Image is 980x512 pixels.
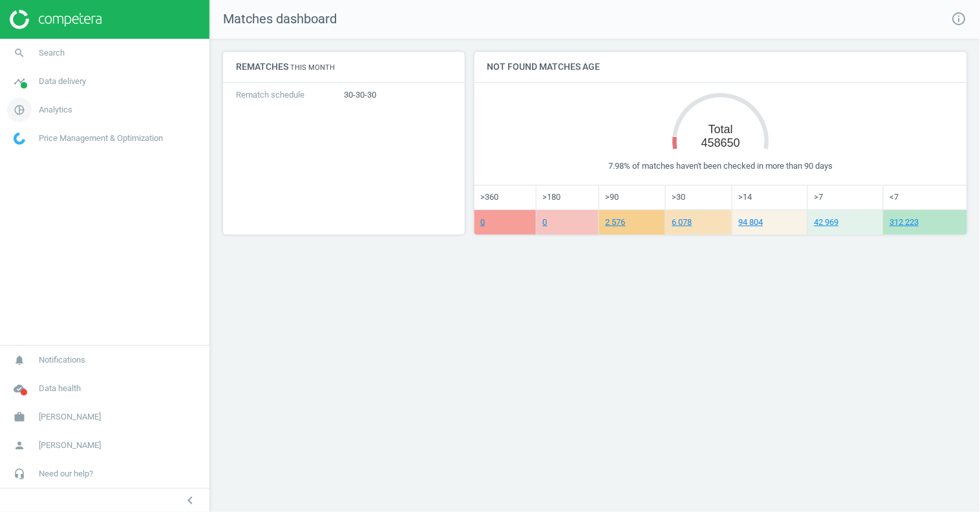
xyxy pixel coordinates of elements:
td: >30 [665,185,732,209]
i: headset_mic [7,462,32,486]
small: This month [290,63,335,72]
img: ajHJNr6hYgQAAAAASUVORK5CYII= [10,10,101,29]
td: >7 [807,185,883,209]
a: 0 [543,217,548,227]
tspan: 458650 [701,136,740,149]
span: Need our help? [39,468,93,480]
tspan: Total [708,123,733,136]
span: Search [39,47,65,59]
a: 2 576 [606,217,626,227]
a: info_outline [952,11,967,28]
td: >14 [732,185,807,209]
img: wGWNvw8QSZomAAAAABJRU5ErkJggg== [14,133,25,145]
p: Rematch schedule [236,89,344,101]
p: 30-30-30 [344,89,452,101]
h4: Not found matches age [474,52,613,82]
span: Analytics [39,104,72,116]
h4: Rematches [223,52,348,82]
span: Notifications [39,354,85,366]
td: >360 [474,185,537,209]
a: 6 078 [672,217,692,227]
i: person [7,433,32,458]
td: <7 [883,185,967,209]
i: timeline [7,69,32,94]
span: Data delivery [39,76,86,87]
button: chevron_left [174,492,206,509]
a: 94 804 [739,217,763,227]
span: [PERSON_NAME] [39,411,101,423]
a: 42 969 [814,217,838,227]
span: [PERSON_NAME] [39,440,101,451]
i: search [7,41,32,65]
span: Price Management & Optimization [39,133,163,144]
i: work [7,405,32,429]
i: cloud_done [7,376,32,401]
div: 7.98% of matches haven't been checked in more than 90 days [487,160,954,172]
i: chevron_left [182,493,198,508]
a: 312 223 [889,217,919,227]
td: >180 [537,185,599,209]
td: >90 [599,185,665,209]
i: notifications [7,348,32,372]
i: info_outline [952,11,967,27]
span: Data health [39,383,81,394]
span: Matches dashboard [210,10,337,28]
i: pie_chart_outlined [7,98,32,122]
a: 0 [480,217,485,227]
